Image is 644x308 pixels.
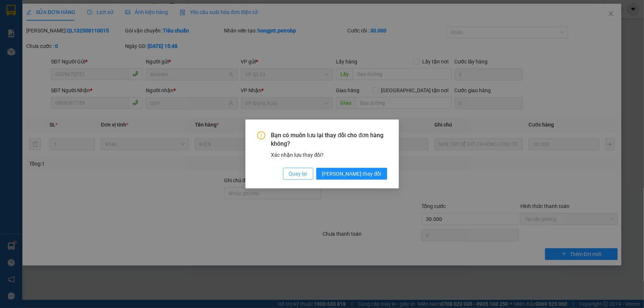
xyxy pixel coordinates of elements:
span: Quay lại [289,170,307,178]
button: [PERSON_NAME] thay đổi [316,168,387,180]
div: Xác nhận lưu thay đổi? [271,151,387,159]
span: exclamation-circle [257,131,265,139]
button: Quay lại [283,168,313,180]
span: Bạn có muốn lưu lại thay đổi cho đơn hàng không? [271,131,387,148]
span: [PERSON_NAME] thay đổi [322,170,381,178]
